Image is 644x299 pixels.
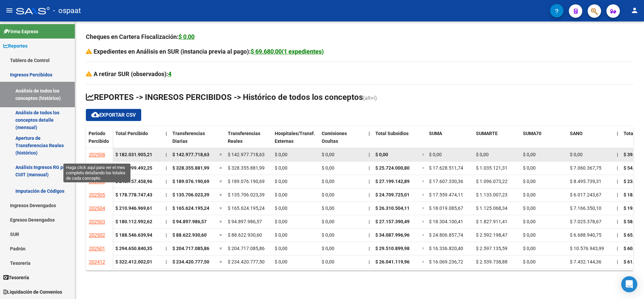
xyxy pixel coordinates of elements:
span: $ 0,00 [275,192,287,197]
span: Firma Express [3,28,38,35]
span: $ 0,00 [523,179,536,184]
span: = [422,205,425,211]
span: $ 234.420.777,50 [228,259,265,264]
span: $ 0,00 [322,192,334,197]
span: | [166,179,167,184]
datatable-header-cell: | [366,126,373,155]
datatable-header-cell: Hospitales/Transf. Externas [272,126,319,155]
span: $ 0,00 [275,219,287,224]
datatable-header-cell: SUMARTE [473,126,520,155]
strong: $ 322.412.002,01 [115,259,152,264]
strong: $ 182.031.905,21 [115,152,152,157]
span: $ 27.199.142,89 [375,179,410,184]
span: | [617,179,618,184]
span: $ 17.628.511,74 [429,165,463,171]
span: = [422,232,425,238]
span: = [219,192,222,197]
span: $ 18.304.100,41 [429,219,463,224]
span: 202502 [89,232,105,238]
span: $ 29.510.899,98 [375,246,410,251]
span: $ 135.706.023,39 [172,192,209,197]
span: | [166,232,167,238]
span: Liquidación de Convenios [3,288,62,296]
strong: $ 178.778.747,43 [115,192,152,197]
span: | [369,152,370,157]
span: = [219,152,222,157]
strong: Expedientes en Análisis en SUR (instancia previa al pago): [94,48,324,55]
datatable-header-cell: SUMA70 [520,126,567,155]
strong: $ 408.999.492,25 [115,165,152,171]
strong: $ 180.112.992,62 [115,219,152,224]
span: | [369,192,370,197]
span: | [617,259,618,264]
div: Open Intercom Messenger [621,276,637,292]
span: Total Subsidios [375,131,409,136]
span: SUMA70 [523,131,541,136]
strong: A retirar SUR (observados): [94,70,171,77]
span: | [617,131,618,136]
mat-icon: person [631,6,639,14]
span: | [617,246,618,251]
span: $ 0,00 [322,179,334,184]
span: $ 7.060.367,75 [570,165,601,171]
span: $ 0,00 [275,232,287,238]
span: $ 2.597.135,59 [476,246,507,251]
span: $ 0,00 [523,259,536,264]
datatable-header-cell: SUMA [426,126,473,155]
span: = [219,246,222,251]
span: SUMA [429,131,442,136]
span: $ 7.432.144,36 [570,259,601,264]
strong: Cheques en Cartera Fiscalización: [86,33,195,40]
span: | [617,219,618,224]
span: Transferencias Reales [228,131,260,144]
datatable-header-cell: | [163,126,170,155]
span: = [219,219,222,224]
span: $ 1.133.007,23 [476,192,507,197]
span: | [166,152,167,157]
span: | [369,131,370,136]
span: | [369,232,370,238]
span: Total Percibido [115,131,148,136]
span: Reportes [3,42,28,50]
span: = [422,179,425,184]
span: - ospaat [53,3,81,18]
span: $ 1.827.911,41 [476,219,507,224]
span: | [369,179,370,184]
span: $ 10.576.943,99 [570,246,604,251]
span: 202412 [89,259,105,265]
datatable-header-cell: SANO [567,126,614,155]
datatable-header-cell: Período Percibido [86,126,113,155]
span: = [422,219,425,224]
strong: $ 294.650.840,35 [115,246,152,251]
span: = [219,232,222,238]
span: $ 94.897.986,57 [228,219,262,224]
span: Hospitales/Transf. Externas [275,131,315,144]
span: $ 17.607.330,36 [429,179,463,184]
span: $ 328.355.881,99 [228,165,265,171]
span: = [422,152,425,157]
span: $ 34.087.996,96 [375,232,410,238]
span: $ 27.157.390,49 [375,219,410,224]
span: $ 204.717.085,86 [172,246,209,251]
span: Comisiones Ocultas [322,131,347,144]
span: | [369,205,370,211]
span: REPORTES -> INGRESOS PERCIBIDOS -> Histórico de todos los conceptos [86,93,363,102]
span: $ 16.069.236,72 [429,259,463,264]
span: = [422,246,425,251]
datatable-header-cell: Transferencias Diarias [170,126,217,155]
span: 202503 [89,219,105,225]
span: Transferencias Diarias [172,131,205,144]
span: $ 0,00 [322,232,334,238]
span: | [166,205,167,211]
span: $ 2.592.198,47 [476,232,507,238]
span: $ 0,00 [523,192,536,197]
span: $ 0,00 [275,246,287,251]
span: $ 0,00 [322,219,334,224]
span: $ 2.539.738,88 [476,259,507,264]
span: | [166,165,167,171]
span: $ 7.025.378,67 [570,219,601,224]
span: = [422,165,425,171]
span: $ 0,00 [523,219,536,224]
span: Exportar CSV [91,112,136,118]
span: 202504 [89,205,105,212]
